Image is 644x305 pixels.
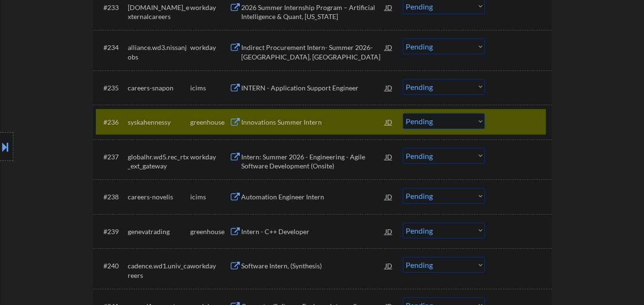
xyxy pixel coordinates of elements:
[241,152,385,171] div: Intern: Summer 2026 - Engineering - Agile Software Development (Onsite)
[241,3,385,21] div: 2026 Summer Internship Program – Artificial Intelligence & Quant, [US_STATE]
[241,192,385,202] div: Automation Engineer Intern
[241,118,385,127] div: Innovations Summer Intern
[384,79,394,96] div: JD
[190,43,229,52] div: workday
[384,39,394,56] div: JD
[384,257,394,274] div: JD
[384,148,394,165] div: JD
[190,261,229,271] div: workday
[190,118,229,127] div: greenhouse
[241,43,385,61] div: Indirect Procurement Intern- Summer 2026- [GEOGRAPHIC_DATA], [GEOGRAPHIC_DATA]
[241,261,385,271] div: Software Intern, (Synthesis)
[190,3,229,12] div: workday
[384,223,394,240] div: JD
[190,152,229,162] div: workday
[241,83,385,93] div: INTERN - Application Support Engineer
[190,192,229,202] div: icims
[103,3,120,12] div: #233
[241,227,385,236] div: Intern - C++ Developer
[128,3,190,21] div: [DOMAIN_NAME]_externalcareers
[190,83,229,93] div: icims
[128,261,190,280] div: cadence.wd1.univ_careers
[103,261,120,271] div: #240
[103,43,120,52] div: #234
[384,188,394,205] div: JD
[128,43,190,61] div: alliance.wd3.nissanjobs
[190,227,229,236] div: greenhouse
[384,113,394,130] div: JD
